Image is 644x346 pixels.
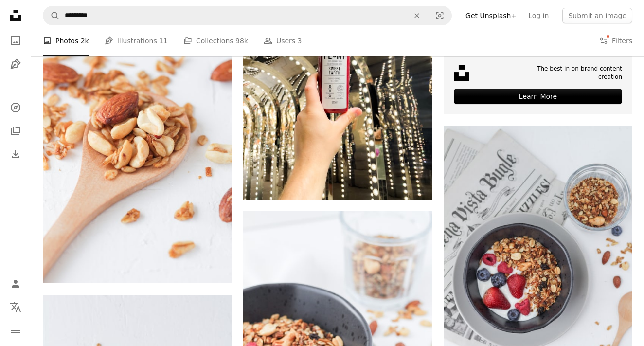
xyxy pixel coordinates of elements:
[264,25,302,56] a: Users 3
[43,137,232,146] a: brown wooden spoon with brown and white food
[454,65,469,81] img: file-1631678316303-ed18b8b5cb9cimage
[43,6,60,25] button: Search Unsplash
[6,55,25,74] a: Illustrations
[183,25,248,56] a: Collections 98k
[406,6,428,25] button: Clear
[6,6,25,27] a: Home — Unsplash
[428,6,451,25] button: Visual search
[562,8,632,23] button: Submit an image
[454,89,622,104] div: Learn More
[159,36,168,46] span: 11
[243,69,432,78] a: a hand holding a bottle of liquid in front of a mirror
[460,8,522,23] a: Get Unsplash+
[6,31,25,51] a: Photos
[6,297,25,317] button: Language
[524,65,622,81] span: The best in on-brand content creation
[105,25,168,56] a: Illustrations 11
[522,8,555,23] a: Log in
[235,36,248,46] span: 98k
[444,263,632,272] a: black round plate with red and white berries
[599,25,632,56] button: Filters
[6,121,25,141] a: Collections
[43,6,452,25] form: Find visuals sitewide
[6,145,25,164] a: Download History
[6,98,25,117] a: Explore
[298,36,302,46] span: 3
[6,321,25,340] button: Menu
[6,274,25,293] a: Log in / Sign up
